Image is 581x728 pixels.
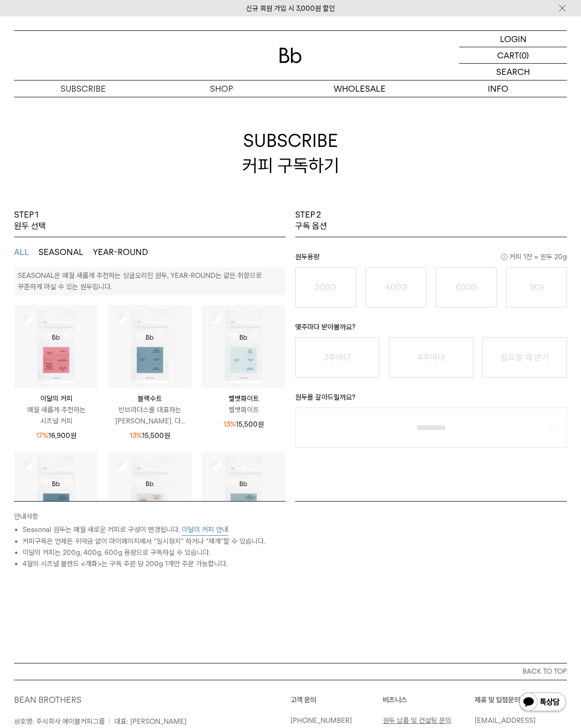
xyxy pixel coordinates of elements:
button: YEAR-ROUND [93,247,148,258]
button: SEASONAL [38,247,83,258]
button: 1KG [506,267,567,307]
a: CART (0) [459,47,567,64]
p: 고객 문의 [290,694,383,706]
span: 대표: [PERSON_NAME] [114,717,186,726]
span: 상호명: 주식회사 에이블커피그룹 [14,717,105,726]
button: 필요할 때 받기 [483,337,567,378]
span: 원 [258,420,264,429]
img: 카카오톡 채널 1:1 채팅 버튼 [518,692,567,714]
p: 벨벳화이트 [202,393,285,404]
p: 비즈니스 [383,694,475,706]
o: 1KG [529,282,544,292]
img: 상품이미지 [15,305,98,388]
p: 빈브라더스를 대표하는 [PERSON_NAME]. 다... [108,404,192,427]
p: STEP 1 원두 선택 [14,209,46,232]
a: 원두 납품 및 컨설팅 문의 [383,716,451,725]
o: 200G [315,282,336,292]
li: 이달의 커피는 200g, 400g, 600g 용량으로 구독하실 수 있습니다. [22,547,286,558]
p: WHOLESALE [290,80,429,97]
a: [PHONE_NUMBER] [290,716,352,725]
o: 400G [385,282,407,292]
p: STEP 2 구독 옵션 [295,209,327,232]
span: | [109,717,111,726]
span: 원 [70,431,76,440]
p: 제휴 및 입점문의 [475,694,567,706]
p: (0) [519,47,529,63]
li: Seasonal 원두는 매월 새로운 커피로 구성이 변경됩니다. [22,524,286,536]
img: 상품이미지 [108,451,192,535]
button: 600G [436,267,497,307]
p: CART [497,47,519,63]
p: 이달의 커피 [15,393,98,404]
img: 상품이미지 [202,451,285,535]
p: 15,500 [130,430,170,441]
a: LOGIN [459,31,567,47]
p: SEARCH [496,64,530,80]
a: SUBSCRIBE [14,80,152,97]
p: 원두용량 [295,251,567,267]
p: LOGIN [500,31,527,47]
li: 커피구독은 언제든 위약금 없이 마이페이지에서 “일시정지” 하거나 “재개”할 수 있습니다. [22,536,286,547]
button: BACK TO TOP [14,663,567,680]
button: 200G [295,267,356,307]
p: 블랙수트 [108,393,192,404]
p: 15,500 [223,419,264,430]
a: 신규 회원 가입 시 3,000원 할인 [246,4,335,13]
button: ALL [14,247,29,258]
p: 안내사항 [14,511,286,524]
o: 600G [455,282,477,292]
p: INFO [429,80,567,97]
img: 로고 [279,48,302,63]
h2: SUBSCRIBE 커피 구독하기 [14,97,567,209]
span: 원 [164,431,170,440]
img: 상품이미지 [15,451,98,535]
span: 커피 1잔 = 윈두 20g [501,251,567,262]
button: 이달의 커피 안내 [182,524,228,536]
button: 4주마다 [389,337,473,378]
img: 상품이미지 [108,305,192,388]
button: 2주마다 [295,337,380,378]
p: 매월 새롭게 추천하는 시즈널 커피 [15,404,98,427]
a: BEAN BROTHERS [14,695,82,705]
span: 17% [36,431,48,440]
li: 4월의 시즈널 블렌드 <개화>는 구독 주문 당 200g 1개만 주문 가능합니다. [22,558,286,569]
p: 벨벳화이트 [202,404,285,415]
span: 13% [130,431,142,440]
p: 몇주마다 받아볼까요? [295,321,567,337]
p: 원두를 갈아드릴까요? [295,392,567,408]
button: 400G [365,267,426,307]
p: 16,900 [36,430,76,441]
a: SHOP [152,80,290,97]
img: 상품이미지 [202,305,285,388]
p: SEASONAL은 매월 새롭게 추천하는 싱글오리진 원두, YEAR-ROUND는 같은 취향으로 꾸준하게 마실 수 있는 원두입니다. [18,271,262,291]
span: 13% [223,420,236,429]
